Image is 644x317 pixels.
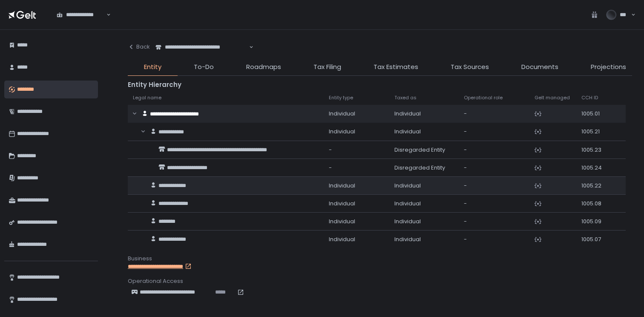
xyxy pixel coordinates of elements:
div: Operational Access [128,277,632,285]
div: Individual [394,236,454,243]
div: Individual [329,236,384,243]
div: 1005.09 [581,218,610,225]
div: - [329,164,384,172]
div: Individual [394,200,454,207]
div: 1005.23 [581,146,610,154]
div: Individual [394,182,454,190]
input: Search for option [105,11,106,19]
div: Disregarded Entity [394,164,454,172]
span: To-Do [194,62,214,72]
div: 1005.01 [581,110,610,118]
div: Individual [329,200,384,207]
div: - [464,146,524,154]
div: 1005.24 [581,164,610,172]
div: Individual [394,110,454,118]
div: 1005.08 [581,200,610,207]
span: Operational role [464,95,503,101]
div: 1005.22 [581,182,610,190]
span: Tax Sources [451,62,489,72]
div: - [464,164,524,172]
div: Individual [329,182,384,190]
span: Gelt managed [535,95,570,101]
div: Search for option [150,38,253,56]
div: Disregarded Entity [394,146,454,154]
span: Taxed as [394,95,417,101]
span: Legal name [133,95,161,101]
div: Back [128,43,150,51]
span: Documents [521,62,558,72]
span: Tax Estimates [374,62,418,72]
div: - [464,218,524,225]
div: 1005.07 [581,236,610,243]
span: Roadmaps [246,62,281,72]
span: Tax Filing [313,62,341,72]
div: Individual [394,218,454,225]
span: CCH ID [581,95,598,101]
div: - [464,200,524,207]
div: - [329,146,384,154]
div: - [464,182,524,190]
div: Business [128,255,632,262]
span: Entity [144,62,161,72]
div: Individual [329,128,384,135]
span: Projections [591,62,626,72]
div: 1005.21 [581,128,610,135]
div: - [464,236,524,243]
div: Individual [329,110,384,118]
div: Individual [329,218,384,225]
div: - [464,128,524,135]
div: Search for option [51,6,111,24]
div: Entity Hierarchy [128,80,632,90]
span: Entity type [329,95,353,101]
button: Back [128,38,150,55]
div: - [464,110,524,118]
div: Individual [394,128,454,135]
